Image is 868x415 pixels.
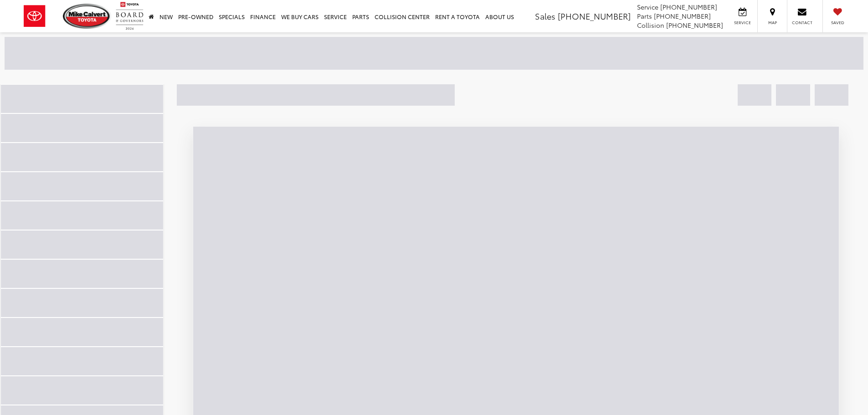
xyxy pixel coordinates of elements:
[637,2,658,11] span: Service
[666,20,723,30] span: [PHONE_NUMBER]
[827,20,847,26] span: Saved
[732,20,753,26] span: Service
[63,4,111,29] img: Mike Calvert Toyota
[762,20,782,26] span: Map
[637,20,664,30] span: Collision
[637,11,652,20] span: Parts
[660,2,717,11] span: [PHONE_NUMBER]
[535,10,555,22] span: Sales
[654,11,711,20] span: [PHONE_NUMBER]
[792,20,812,26] span: Contact
[558,10,631,22] span: [PHONE_NUMBER]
